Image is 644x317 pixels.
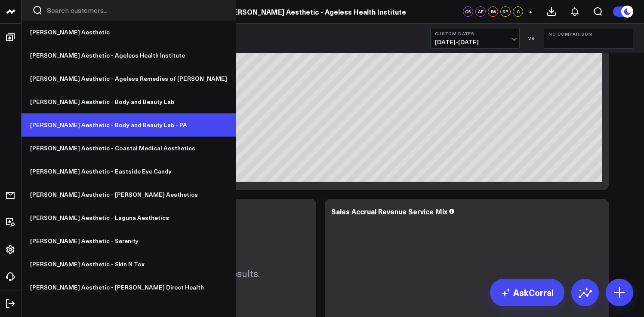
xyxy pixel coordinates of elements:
[22,21,236,44] a: [PERSON_NAME] Aesthetic
[22,276,236,299] a: [PERSON_NAME] Aesthetic - [PERSON_NAME] Direct Health
[47,6,225,15] input: Search customers input
[475,6,486,17] div: AF
[548,31,629,37] b: No Comparison
[524,36,539,41] div: VS
[500,6,511,17] div: SP
[525,6,536,17] button: +
[22,183,236,206] a: [PERSON_NAME] Aesthetic - [PERSON_NAME] Aesthetics
[490,279,564,306] a: AskCorral
[513,6,523,17] div: C
[463,6,473,17] div: CS
[22,253,236,276] a: [PERSON_NAME] Aesthetic - Skin N Tox
[32,5,43,15] button: Search customers button
[22,160,236,183] a: [PERSON_NAME] Aesthetic - Eastside Eye Candy
[22,90,236,113] a: [PERSON_NAME] Aesthetic - Body and Beauty Lab
[227,7,406,16] a: [PERSON_NAME] Aesthetic - Ageless Health Institute
[22,44,236,67] a: [PERSON_NAME] Aesthetic - Ageless Health Institute
[435,31,515,36] b: Custom Dates
[22,206,236,229] a: [PERSON_NAME] Aesthetic - Laguna Aesthetics
[488,6,498,17] div: JW
[22,137,236,160] a: [PERSON_NAME] Aesthetic - Coastal Medical Aesthetics
[544,28,633,49] button: No Comparison
[435,39,515,46] span: [DATE] - [DATE]
[331,207,447,216] div: Sales Accrual Revenue Service Mix
[22,113,236,137] a: [PERSON_NAME] Aesthetic - Body and Beauty Lab - PA
[22,67,236,90] a: [PERSON_NAME] Aesthetic - Ageless Remedies of [PERSON_NAME]
[529,9,533,15] span: +
[22,229,236,253] a: [PERSON_NAME] Aesthetic - Serenity
[430,28,520,49] button: Custom Dates[DATE]-[DATE]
